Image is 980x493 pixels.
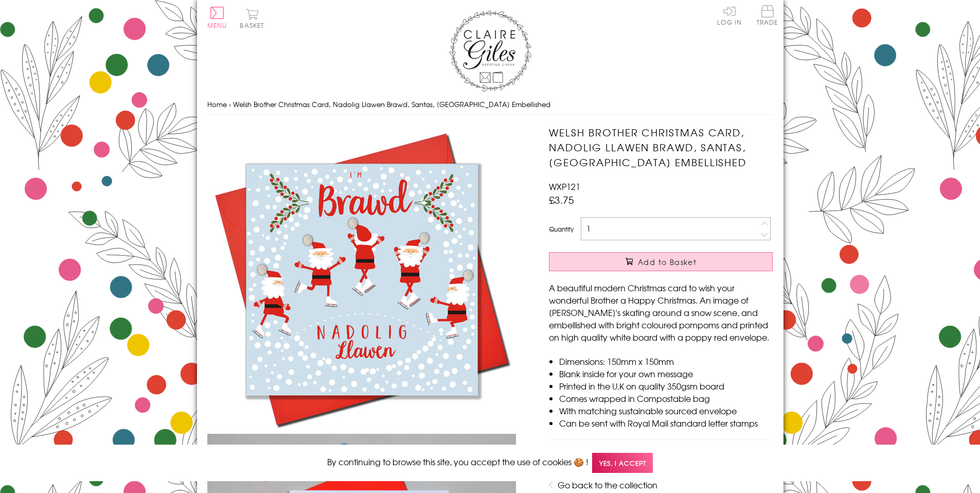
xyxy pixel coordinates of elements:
[549,252,773,271] button: Add to Basket
[207,21,227,30] span: Menu
[238,8,266,28] button: Basket
[592,453,653,473] span: Yes, I accept
[207,125,516,434] img: Welsh Brother Christmas Card, Nadolig Llawen Brawd, Santas, Pompom Embellished
[229,99,231,109] span: ›
[549,125,773,169] h1: Welsh Brother Christmas Card, Nadolig Llawen Brawd, Santas, [GEOGRAPHIC_DATA] Embellished
[549,224,574,234] label: Quantity
[207,94,773,115] nav: breadcrumbs
[559,380,773,392] li: Printed in the U.K on quality 350gsm board
[207,99,227,109] a: Home
[549,180,580,192] span: WXP121
[717,5,742,25] a: Log In
[233,99,550,109] span: Welsh Brother Christmas Card, Nadolig Llawen Brawd, Santas, [GEOGRAPHIC_DATA] Embellished
[549,192,574,207] span: £3.75
[638,257,697,267] span: Add to Basket
[559,417,773,429] li: Can be sent with Royal Mail standard letter stamps
[559,404,773,417] li: With matching sustainable sourced envelope
[757,5,778,27] a: Trade
[207,7,227,28] button: Menu
[449,10,531,92] img: Claire Giles Greetings Cards
[549,281,773,343] p: A beautiful modern Christmas card to wish your wonderful Brother a Happy Christmas. An image of [...
[559,355,773,367] li: Dimensions: 150mm x 150mm
[757,5,778,25] span: Trade
[559,367,773,380] li: Blank inside for your own message
[559,392,773,404] li: Comes wrapped in Compostable bag
[558,479,657,491] a: Go back to the collection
